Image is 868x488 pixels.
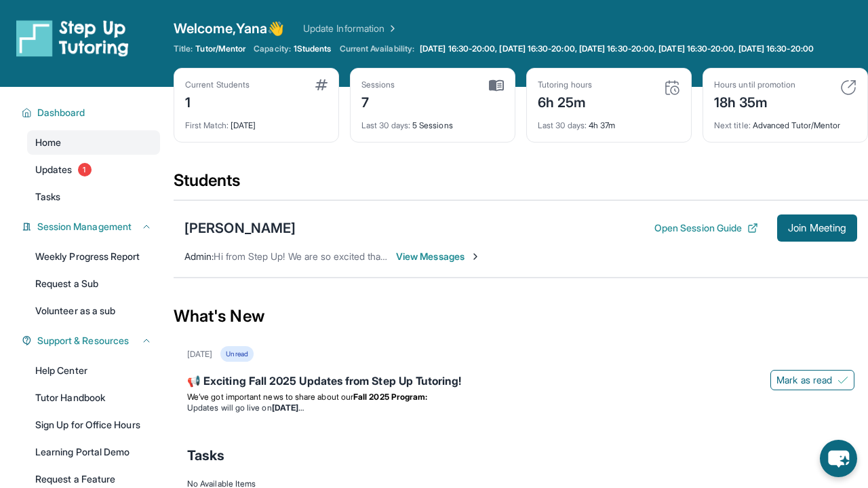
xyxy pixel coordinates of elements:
img: card [664,79,680,96]
div: [DATE] [185,112,328,131]
div: 4h 37m [538,112,680,131]
span: Join Meeting [788,224,846,232]
span: Last 30 days : [538,120,587,130]
div: Current Students [185,79,250,90]
div: 18h 35m [714,90,795,112]
div: Sessions [361,79,395,90]
div: [DATE] [187,349,212,360]
span: Welcome, Yana 👋 [174,19,284,38]
div: [PERSON_NAME] [184,219,296,238]
img: card [489,79,504,92]
span: Mark as read [776,373,832,387]
a: [DATE] 16:30-20:00, [DATE] 16:30-20:00, [DATE] 16:30-20:00, [DATE] 16:30-20:00, [DATE] 16:30-20:00 [417,43,816,54]
a: Help Center [27,358,160,383]
a: Volunteer as a sub [27,299,160,323]
div: Hours until promotion [714,79,795,90]
li: Updates will go live on [187,402,854,413]
a: Updates1 [27,157,160,182]
div: What's New [174,286,868,346]
img: card [840,79,856,96]
div: 5 Sessions [361,112,504,131]
span: Session Management [37,220,132,233]
span: Updates [35,163,73,176]
span: Admin : [184,250,214,262]
button: Session Management [32,220,152,233]
div: 6h 25m [538,90,592,112]
div: Students [174,170,868,200]
img: card [315,79,328,90]
div: Tutoring hours [538,79,592,90]
img: Mark as read [837,375,848,386]
span: We’ve got important news to share about our [187,392,353,402]
span: 1 [78,163,92,176]
div: Advanced Tutor/Mentor [714,112,856,131]
button: Dashboard [32,106,152,119]
span: Tasks [187,446,224,465]
img: logo [16,19,129,57]
span: Next title : [714,120,751,130]
strong: [DATE] [272,402,304,413]
img: Chevron-Right [470,251,481,262]
a: Tasks [27,185,160,209]
strong: Fall 2025 Program: [353,392,427,402]
span: 1 Students [294,43,332,54]
span: Last 30 days : [361,120,410,130]
a: Update Information [303,22,398,35]
div: 7 [361,90,395,112]
button: Open Session Guide [654,221,758,235]
a: Learning Portal Demo [27,440,160,464]
button: chat-button [820,440,857,477]
span: Tutor/Mentor [195,43,245,54]
span: First Match : [185,120,229,130]
span: [DATE] 16:30-20:00, [DATE] 16:30-20:00, [DATE] 16:30-20:00, [DATE] 16:30-20:00, [DATE] 16:30-20:00 [420,43,814,54]
span: Home [35,136,61,149]
button: Support & Resources [32,334,152,348]
span: Current Availability: [340,43,414,54]
button: Mark as read [770,370,854,390]
div: 📢 Exciting Fall 2025 Updates from Step Up Tutoring! [187,373,854,392]
span: Tasks [35,190,60,204]
img: Chevron Right [384,22,398,35]
a: Sign Up for Office Hours [27,413,160,437]
div: Unread [220,346,253,362]
a: Request a Sub [27,271,160,296]
span: Title: [174,43,193,54]
div: 1 [185,90,250,112]
a: Weekly Progress Report [27,244,160,269]
button: Join Meeting [777,214,857,242]
span: Capacity: [254,43,291,54]
a: Home [27,130,160,155]
span: View Messages [396,250,481,263]
span: Support & Resources [37,334,129,348]
a: Tutor Handbook [27,386,160,410]
span: Dashboard [37,106,85,119]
